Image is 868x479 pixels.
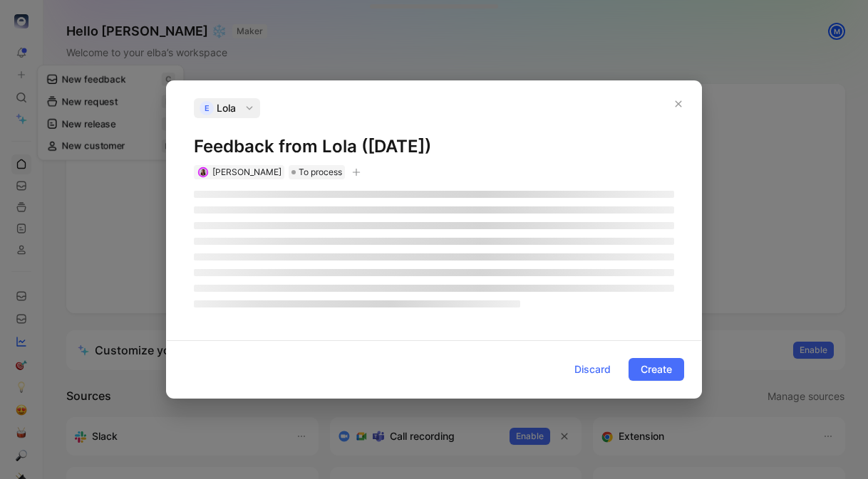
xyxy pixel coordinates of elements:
span: Create [641,361,672,378]
img: avatar [199,168,207,176]
span: [PERSON_NAME] [212,167,281,177]
span: Discard [574,361,611,378]
div: To process [289,165,345,179]
button: Discard [562,358,623,381]
span: Lola [217,100,236,117]
span: Feedback autopilot [463,361,552,378]
div: e [200,101,214,115]
button: Feedback autopilot [433,360,557,379]
h1: Feedback from Lola ([DATE]) [194,135,674,158]
span: To process [299,165,342,179]
button: Create [629,358,684,381]
button: eLola [194,98,260,118]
